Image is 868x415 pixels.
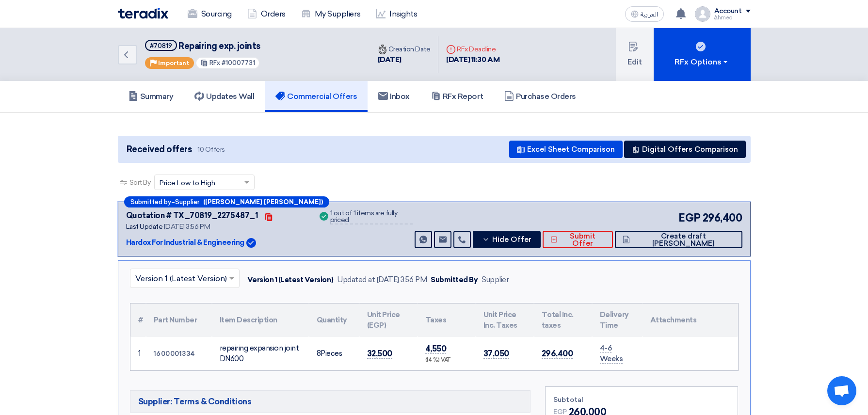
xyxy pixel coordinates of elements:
div: (14 %) VAT [425,356,468,365]
button: Digital Offers Comparison [624,141,746,158]
a: Purchase Orders [494,81,587,112]
h5: Updates Wall [194,92,254,101]
th: Total Inc. taxes [534,303,592,337]
span: العربية [641,11,658,18]
th: Part Number [146,303,212,337]
a: Insights [368,3,425,25]
div: RFx Deadline [446,44,499,54]
div: Quotation # TX_70819_2275487_1 [126,210,258,222]
h5: Commercial Offers [275,92,357,101]
div: repairing expansion joint DN600 [220,343,301,365]
th: Delivery Time [592,303,643,337]
h5: Inbox [378,92,410,101]
th: Unit Price (EGP) [359,303,418,337]
a: Updates Wall [184,81,265,112]
p: Hardox For Industrial & Engineering [126,237,244,249]
b: ([PERSON_NAME] [PERSON_NAME]) [203,199,323,205]
span: 37,050 [483,349,509,359]
span: RFx [209,59,220,66]
div: RFx Options [675,56,729,68]
div: Updated at [DATE] 3:56 PM [337,274,427,286]
div: Version 1 (Latest Version) [247,274,334,286]
span: Submitted by [130,199,171,205]
th: # [130,303,146,337]
span: 296,400 [542,349,573,359]
span: 8 [317,349,321,358]
h5: Summary [129,92,174,101]
a: Commercial Offers [265,81,368,112]
h5: Repairing exp. joints [145,40,260,52]
span: Last Update [126,223,163,231]
a: Open chat [827,376,856,405]
span: 4-6 Weeks [600,344,623,364]
th: Taxes [418,303,476,337]
h5: Supplier: Terms & Conditions [130,390,531,413]
div: #70819 [150,43,172,49]
span: Price Low to High [160,178,215,188]
th: Attachments [643,303,738,337]
span: [DATE] 3:56 PM [164,223,210,231]
th: Quantity [309,303,359,337]
a: Summary [118,81,184,112]
span: Hide Offer [492,236,531,243]
div: 1 out of 1 items are fully priced [330,210,413,224]
th: Item Description [212,303,309,337]
img: Verified Account [246,238,256,248]
div: Subtotal [553,395,730,405]
div: ِAhmed [714,15,751,20]
button: Submit Offer [543,231,613,248]
span: Create draft [PERSON_NAME] [632,233,734,247]
h5: Purchase Orders [504,92,576,101]
div: Account [714,7,742,16]
button: Excel Sheet Comparison [509,141,623,158]
span: Sort By [129,177,151,188]
button: Create draft [PERSON_NAME] [615,231,742,248]
a: My Suppliers [293,3,368,25]
div: [DATE] [378,54,431,65]
button: العربية [625,6,664,22]
span: 10 Offers [197,145,225,154]
span: Repairing exp. joints [178,41,260,51]
span: #10007731 [222,59,255,66]
div: – [124,196,329,207]
img: profile_test.png [695,6,710,22]
a: RFx Report [420,81,494,112]
th: Unit Price Inc. Taxes [476,303,534,337]
span: Submit Offer [560,233,605,247]
span: Important [158,60,189,66]
button: Hide Offer [473,231,541,248]
span: 296,400 [703,210,742,226]
td: Pieces [309,337,359,370]
img: Teradix logo [118,8,168,19]
div: Supplier [482,274,509,286]
td: 1600001334 [146,337,212,370]
td: 1 [130,337,146,370]
span: Received offers [127,143,192,156]
a: Orders [240,3,293,25]
a: Inbox [368,81,420,112]
span: EGP [678,210,701,226]
button: RFx Options [654,28,751,81]
h5: RFx Report [431,92,483,101]
span: 4,550 [425,344,447,354]
div: [DATE] 11:30 AM [446,54,499,65]
span: 32,500 [367,349,392,359]
button: Edit [616,28,654,81]
div: Creation Date [378,44,431,54]
div: Submitted By [431,274,478,286]
a: Sourcing [180,3,240,25]
span: Supplier [175,199,199,205]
